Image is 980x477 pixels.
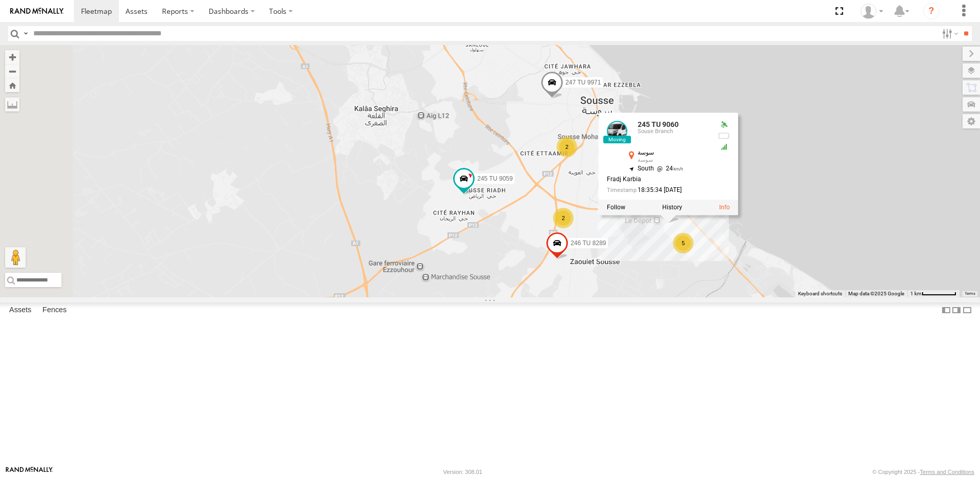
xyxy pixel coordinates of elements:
[607,204,625,211] label: Realtime tracking of Asset
[638,165,654,172] span: South
[920,469,974,475] a: Terms and Conditions
[963,114,980,128] label: Map Settings
[37,303,72,317] label: Fences
[5,78,19,92] button: Zoom Home
[951,302,962,317] label: Dock Summary Table to the Right
[848,291,904,296] span: Map data ©2025 Google
[638,128,709,135] div: Souse Branch
[910,291,922,296] span: 1 km
[557,137,577,157] div: 2
[5,247,26,268] button: Drag Pegman onto the map to open Street View
[477,175,513,182] span: 245 TU 9059
[673,233,693,253] div: 5
[443,469,482,475] div: Version: 308.01
[718,121,730,129] div: Valid GPS Fix
[638,120,679,128] a: 245 TU 9060
[941,302,951,317] label: Dock Summary Table to the Left
[907,290,959,297] button: Map Scale: 1 km per 64 pixels
[6,467,53,477] a: Visit our Website
[638,149,709,156] div: سوسة
[4,303,36,317] label: Assets
[718,143,730,151] div: GSM Signal = 5
[22,26,30,41] label: Search Query
[565,79,601,86] span: 247 TU 9971
[607,176,709,183] div: Fradj Karbia
[857,4,887,19] div: Nejah Benkhalifa
[570,240,606,247] span: 246 TU 8289
[719,204,730,211] a: View Asset Details
[798,290,842,297] button: Keyboard shortcuts
[10,8,64,15] img: rand-logo.svg
[607,187,709,193] div: Date/time of location update
[553,208,574,228] div: 2
[654,165,683,172] span: 24
[938,26,960,41] label: Search Filter Options
[662,204,682,211] label: View Asset History
[872,469,974,475] div: © Copyright 2025 -
[638,157,709,163] div: سوسة
[923,3,940,19] i: ?
[5,50,19,64] button: Zoom in
[962,302,972,317] label: Hide Summary Table
[718,132,730,140] div: No battery health information received from this device.
[5,64,19,78] button: Zoom out
[607,121,627,141] a: View Asset Details
[5,97,19,112] label: Measure
[965,292,975,296] a: Terms (opens in new tab)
